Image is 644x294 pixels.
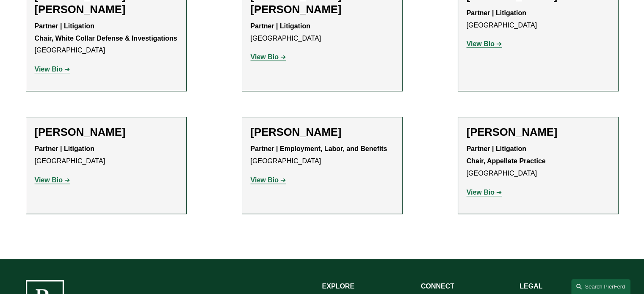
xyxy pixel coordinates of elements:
h2: [PERSON_NAME] [35,126,178,139]
a: View Bio [467,189,502,196]
a: View Bio [35,176,70,184]
strong: View Bio [35,176,63,184]
h2: [PERSON_NAME] [251,126,394,139]
strong: CONNECT [421,283,454,290]
h2: [PERSON_NAME] [467,126,610,139]
strong: Partner | Litigation [251,22,310,30]
a: View Bio [467,40,502,47]
a: View Bio [251,53,286,60]
strong: View Bio [251,53,279,60]
p: [GEOGRAPHIC_DATA] [251,143,394,168]
p: [GEOGRAPHIC_DATA] [35,143,178,168]
a: View Bio [251,176,286,184]
strong: Partner | Employment, Labor, and Benefits [251,145,387,152]
strong: Partner | Litigation [35,145,94,152]
strong: View Bio [35,66,63,73]
a: View Bio [35,66,70,73]
strong: View Bio [467,189,495,196]
p: [GEOGRAPHIC_DATA] [251,20,394,45]
strong: Partner | Litigation Chair, Appellate Practice [467,145,546,165]
strong: Partner | Litigation Chair, White Collar Defense & Investigations [35,22,177,42]
strong: View Bio [467,40,495,47]
strong: Partner | Litigation [467,9,526,16]
strong: View Bio [251,176,279,184]
strong: LEGAL [520,283,542,290]
p: [GEOGRAPHIC_DATA] [35,20,178,57]
p: [GEOGRAPHIC_DATA] [467,143,610,179]
strong: EXPLORE [322,283,354,290]
a: Search this site [571,279,630,294]
p: [GEOGRAPHIC_DATA] [467,7,610,32]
